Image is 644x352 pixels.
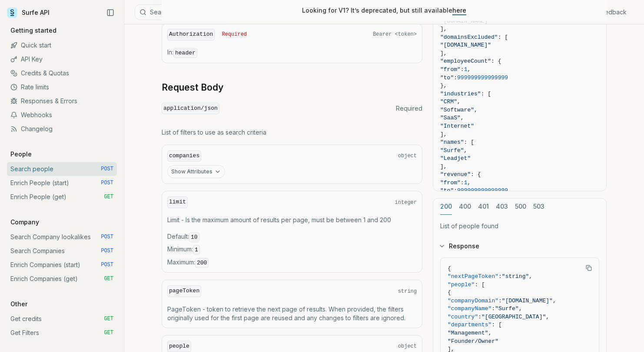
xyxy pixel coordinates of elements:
span: "people" [448,281,475,288]
button: Copy Text [582,261,595,274]
button: 403 [496,199,508,215]
span: "Management" [448,330,488,336]
a: Enrich People (get) GET [7,190,117,204]
a: Enrich People (start) POST [7,176,117,190]
span: "Surfe" [440,147,464,154]
span: : [498,273,502,280]
span: Bearer <token> [373,31,417,38]
span: Required [222,31,247,38]
a: Search people POST [7,162,117,176]
span: POST [101,247,113,254]
a: Search Company lookalikes POST [7,230,117,244]
span: "from" [440,179,461,186]
span: , [488,330,492,336]
span: object [398,343,417,350]
span: "companyDomain" [448,298,498,304]
span: "departments" [448,322,491,328]
span: ], [440,131,447,138]
span: : [ [498,34,508,41]
span: POST [101,166,113,173]
span: "Internet" [440,123,474,129]
span: , [529,273,532,280]
span: "employeeCount" [440,58,491,64]
span: "SaaS" [440,115,461,121]
code: header [173,48,197,58]
span: : [454,74,457,81]
span: "[DOMAIN_NAME]" [440,42,491,48]
span: "[DOMAIN_NAME]" [502,298,553,304]
span: , [553,298,556,304]
a: Search Companies POST [7,244,117,258]
span: , [519,305,522,312]
span: "from" [440,66,461,73]
span: , [457,98,461,105]
code: companies [167,150,201,162]
span: GET [104,275,113,282]
a: Request Body [162,81,223,94]
p: Looking for V1? It’s deprecated, but still available [302,6,466,15]
span: "names" [440,139,464,146]
code: Authorization [167,29,215,41]
button: 500 [515,199,526,215]
span: 999999999999999 [457,187,508,194]
span: "companyName" [448,305,491,312]
span: object [398,152,417,159]
button: Show Attributes [167,165,225,178]
a: Quick start [7,38,117,52]
span: "to" [440,74,454,81]
span: , [461,115,464,121]
p: List of filters to use as search criteria [162,128,422,137]
span: "Software" [440,107,474,113]
span: : [498,298,502,304]
button: Collapse Sidebar [104,6,117,19]
p: List of people found [440,222,599,230]
span: { [448,265,451,272]
span: "industries" [440,91,481,97]
span: 999999999999999 [457,74,508,81]
span: Maximum : [167,258,417,267]
code: application/json [162,103,219,115]
span: , [467,66,471,73]
span: string [398,288,417,295]
code: pageToken [167,285,201,297]
span: integer [395,199,417,206]
span: GET [104,329,113,336]
span: "Founder/Owner" [448,338,498,345]
code: limit [167,196,188,208]
a: Responses & Errors [7,94,117,108]
span: , [467,179,471,186]
p: Getting started [7,26,60,35]
span: 1 [464,66,468,73]
span: "CRM" [440,98,457,105]
span: ], [440,50,447,57]
span: , [474,107,478,113]
a: Get Filters GET [7,326,117,340]
span: : [ [475,281,485,288]
span: "Surfe" [495,305,519,312]
span: : { [491,58,501,64]
span: "domainsExcluded" [440,34,498,41]
span: , [546,314,549,320]
span: "nextPageToken" [448,273,498,280]
a: Get credits GET [7,312,117,326]
p: Limit - Is the maximum amount of results per page, must be between 1 and 200 [167,216,417,224]
span: GET [104,193,113,200]
button: 401 [478,199,489,215]
code: 200 [195,258,209,268]
span: ], [440,163,447,170]
p: Company [7,218,43,227]
p: Other [7,300,31,308]
a: Changelog [7,122,117,136]
span: "[GEOGRAPHIC_DATA]" [481,314,546,320]
span: : [461,66,464,73]
span: POST [101,179,113,186]
span: "revenue" [440,171,471,178]
button: Response [433,235,606,257]
code: 10 [189,232,199,242]
span: "to" [440,187,454,194]
span: { [448,289,451,296]
span: : [491,305,495,312]
a: API Key [7,52,117,66]
span: : [454,187,457,194]
a: Rate limits [7,80,117,94]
